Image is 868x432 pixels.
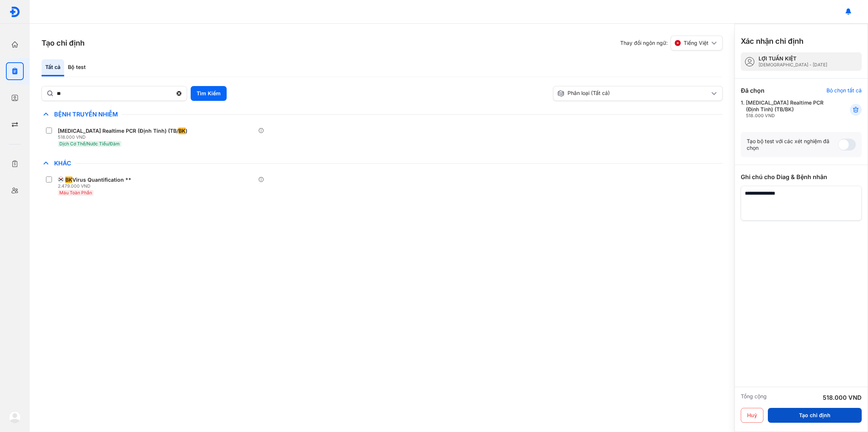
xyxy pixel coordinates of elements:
div: Ghi chú cho Diag & Bệnh nhân [741,172,862,181]
span: BK [65,177,72,183]
div: [MEDICAL_DATA] Realtime PCR (Định Tính) (TB/ ) [58,128,187,134]
div: 518.000 VND [746,113,832,119]
button: Tạo chỉ định [768,408,862,423]
span: Bệnh Truyền Nhiễm [50,111,122,118]
div: Đã chọn [741,86,765,95]
div: 1. [741,99,832,119]
div: Tạo bộ test với các xét nghiệm đã chọn [747,138,838,151]
span: Máu Toàn Phần [59,190,92,195]
button: Huỷ [741,408,763,423]
span: BK [178,128,185,134]
div: Phân loại (Tất cả) [557,90,710,97]
button: Tìm Kiếm [191,86,227,101]
h3: Tạo chỉ định [42,38,85,48]
span: Dịch Cơ Thể/Nước Tiểu/Đàm [59,141,120,146]
span: Tiếng Việt [684,40,708,46]
div: 2.479.000 VND [58,183,134,189]
div: Tổng cộng [741,393,767,402]
div: [MEDICAL_DATA] Realtime PCR (Định Tính) (TB/BK) [746,99,832,119]
img: logo [9,411,21,423]
span: Khác [50,159,75,167]
div: 518.000 VND [823,393,862,402]
div: Thay đổi ngôn ngữ: [620,36,723,50]
div: Bỏ chọn tất cả [826,87,862,94]
div: Bộ test [64,59,89,76]
div: 518.000 VND [58,134,190,140]
img: logo [9,6,20,17]
div: LỢI TUẤN KIỆT [759,55,827,62]
div: Tất cả [42,59,64,76]
h3: Xác nhận chỉ định [741,36,803,46]
div: Virus Quantification ** [65,177,131,183]
div: [DEMOGRAPHIC_DATA] - [DATE] [759,62,827,68]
